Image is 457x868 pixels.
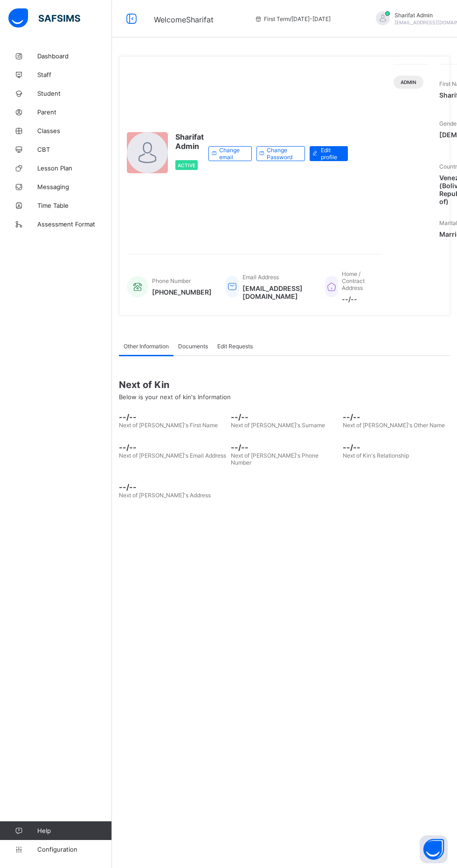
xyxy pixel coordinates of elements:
span: Welcome Sharifat [154,15,214,24]
span: Classes [37,127,112,134]
span: Dashboard [37,52,112,60]
span: Next of Kin's Relationship [343,452,409,459]
span: --/-- [342,295,373,303]
span: Staff [37,71,112,78]
span: Configuration [37,846,111,853]
span: Lesson Plan [37,164,112,172]
span: --/-- [119,412,226,422]
img: safsims [8,8,80,28]
span: Phone Number [152,277,191,284]
span: Time Table [37,202,112,209]
span: Edit Requests [217,343,253,350]
span: Messaging [37,183,112,191]
span: Admin [401,79,416,85]
span: Edit profile [321,147,341,161]
span: --/-- [231,443,338,452]
span: [PHONE_NUMBER] [152,288,212,296]
span: Change Password [267,147,298,161]
span: [EMAIL_ADDRESS][DOMAIN_NAME] [242,284,311,300]
span: Next of Kin [119,379,450,390]
span: --/-- [119,443,226,452]
span: --/-- [343,412,450,422]
span: Active [178,162,195,168]
span: Next of [PERSON_NAME]'s Address [119,492,211,499]
span: --/-- [119,482,226,492]
span: --/-- [343,443,450,452]
button: Open asap [420,835,448,863]
span: Other Information [124,343,169,350]
span: CBT [37,146,112,153]
span: Below is your next of kin's Information [119,393,231,401]
span: Next of [PERSON_NAME]'s Other Name [343,422,445,429]
span: Documents [178,343,208,350]
span: Next of [PERSON_NAME]'s Email Address [119,452,226,459]
span: Next of [PERSON_NAME]'s Surname [231,422,325,429]
span: Change email [219,147,244,161]
span: Sharifat Admin [175,132,204,151]
span: session/term information [255,15,331,22]
span: Next of [PERSON_NAME]'s Phone Number [231,452,319,466]
span: Email Address [242,274,279,281]
span: Home / Contract Address [342,270,365,291]
span: Student [37,90,112,97]
span: Parent [37,108,112,116]
span: Help [37,827,111,834]
span: Next of [PERSON_NAME]'s First Name [119,422,218,429]
span: Assessment Format [37,220,112,228]
span: --/-- [231,412,338,422]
